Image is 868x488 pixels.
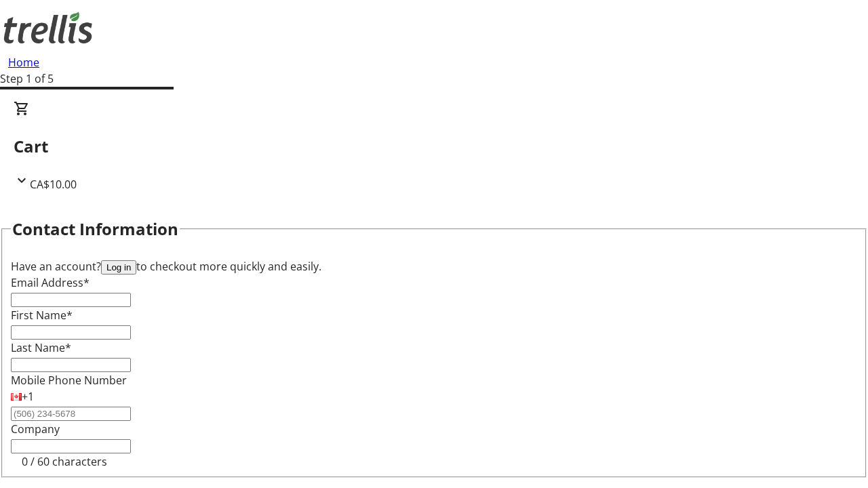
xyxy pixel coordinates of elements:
h2: Cart [14,134,854,159]
label: Last Name* [11,340,71,355]
div: Have an account? to checkout more quickly and easily. [11,258,857,274]
input: (506) 234-5678 [11,407,131,421]
div: CartCA$10.00 [14,100,854,192]
label: First Name* [11,308,73,323]
label: Email Address* [11,275,90,290]
label: Mobile Phone Number [11,373,127,388]
tr-character-limit: 0 / 60 characters [22,454,107,469]
span: CA$10.00 [30,177,77,192]
button: Log in [101,260,136,274]
label: Company [11,422,60,436]
h2: Contact Information [12,217,178,241]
